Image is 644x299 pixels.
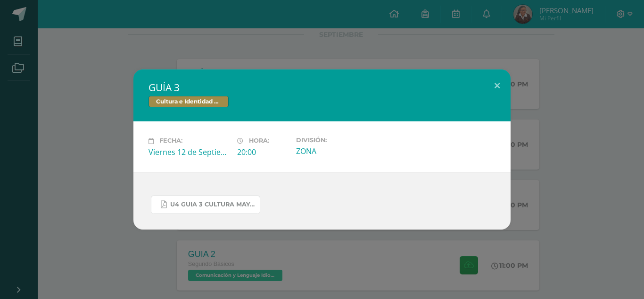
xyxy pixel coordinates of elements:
[296,146,377,156] div: ZONA
[484,69,511,102] button: Close (Esc)
[159,137,182,145] span: Fecha:
[237,147,289,157] div: 20:00
[149,81,495,94] h2: GUÍA 3
[151,196,260,214] a: U4 GUIA 3 CULTURA MAYA BASICOS.pdf
[149,147,230,157] div: Viernes 12 de Septiembre
[149,96,229,107] span: Cultura e Identidad Maya
[296,137,377,144] label: División:
[170,201,255,208] span: U4 GUIA 3 CULTURA MAYA BASICOS.pdf
[249,137,269,145] span: Hora:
